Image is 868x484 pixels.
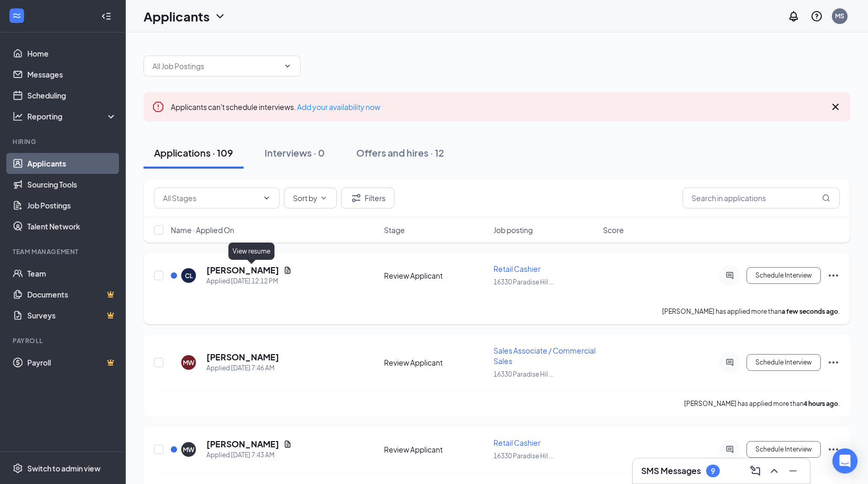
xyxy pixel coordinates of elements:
span: Job posting [493,225,533,235]
h5: [PERSON_NAME] [206,351,279,363]
a: Team [27,263,117,284]
button: Filter Filters [341,188,394,208]
svg: Document [283,266,292,274]
h3: SMS Messages [641,465,701,477]
button: ComposeMessage [747,463,764,479]
button: Schedule Interview [746,354,821,371]
span: Stage [384,225,405,235]
input: All Stages [163,192,258,204]
span: Retail Cashier [493,438,541,447]
b: a few seconds ago [782,307,838,315]
a: Scheduling [27,85,117,106]
span: Retail Cashier [493,264,541,273]
button: Sort byChevronDown [284,188,337,208]
a: PayrollCrown [27,352,117,373]
button: Schedule Interview [746,267,821,284]
input: All Job Postings [152,60,279,72]
span: Sort by [293,194,317,202]
svg: ChevronDown [283,62,292,70]
svg: ChevronDown [214,10,226,23]
svg: Settings [13,463,23,474]
svg: Cross [829,101,842,113]
div: Reporting [27,111,117,122]
div: 9 [711,467,715,476]
div: MW [183,445,194,454]
svg: Minimize [787,465,799,477]
svg: ComposeMessage [749,465,762,477]
svg: Ellipses [827,269,840,282]
h5: [PERSON_NAME] [206,265,279,276]
svg: Notifications [787,10,800,23]
button: Schedule Interview [746,441,821,458]
svg: ActiveChat [723,358,736,367]
div: CL [185,271,193,280]
div: Offers and hires · 12 [356,146,444,159]
div: MW [183,358,194,367]
a: Job Postings [27,195,117,216]
div: Review Applicant [384,444,487,455]
svg: MagnifyingGlass [822,194,830,202]
a: DocumentsCrown [27,284,117,305]
div: Applied [DATE] 7:46 AM [206,363,279,373]
div: Interviews · 0 [265,146,325,159]
svg: WorkstreamLogo [12,10,22,21]
input: Search in applications [683,188,840,208]
span: 16330 Paradise Hil ... [493,370,554,378]
a: Talent Network [27,216,117,237]
svg: ChevronUp [768,465,781,477]
div: View resume [228,243,274,260]
span: Name · Applied On [171,225,234,235]
span: 16330 Paradise Hil ... [493,278,554,286]
svg: Error [152,101,164,113]
svg: ChevronDown [320,194,328,202]
svg: Filter [350,192,362,204]
a: SurveysCrown [27,305,117,326]
svg: ActiveChat [723,445,736,454]
span: Sales Associate / Commercial Sales [493,346,596,366]
span: Applicants can't schedule interviews. [171,102,380,112]
a: Applicants [27,153,117,174]
span: Score [603,225,624,235]
div: Team Management [13,247,115,256]
a: Home [27,43,117,64]
svg: Analysis [13,111,23,122]
div: Applications · 109 [154,146,233,159]
div: Applied [DATE] 7:43 AM [206,450,292,460]
div: Payroll [13,336,115,345]
div: Review Applicant [384,270,487,281]
div: Review Applicant [384,357,487,368]
h5: [PERSON_NAME] [206,438,279,450]
b: 4 hours ago [804,400,838,408]
p: [PERSON_NAME] has applied more than . [662,307,840,316]
div: Open Intercom Messenger [832,448,858,474]
button: ChevronUp [766,463,783,479]
svg: Collapse [101,11,112,21]
a: Add your availability now [297,102,380,112]
p: [PERSON_NAME] has applied more than . [684,399,840,408]
svg: ActiveChat [723,271,736,280]
svg: Ellipses [827,356,840,369]
div: MS [835,12,844,20]
svg: Ellipses [827,443,840,456]
svg: Document [283,440,292,448]
div: Hiring [13,137,115,146]
a: Sourcing Tools [27,174,117,195]
svg: ChevronDown [262,194,271,202]
button: Minimize [785,463,801,479]
a: Messages [27,64,117,85]
h1: Applicants [144,7,210,25]
div: Switch to admin view [27,463,101,474]
svg: QuestionInfo [810,10,823,23]
div: Applied [DATE] 12:12 PM [206,276,292,287]
span: 16330 Paradise Hil ... [493,452,554,460]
